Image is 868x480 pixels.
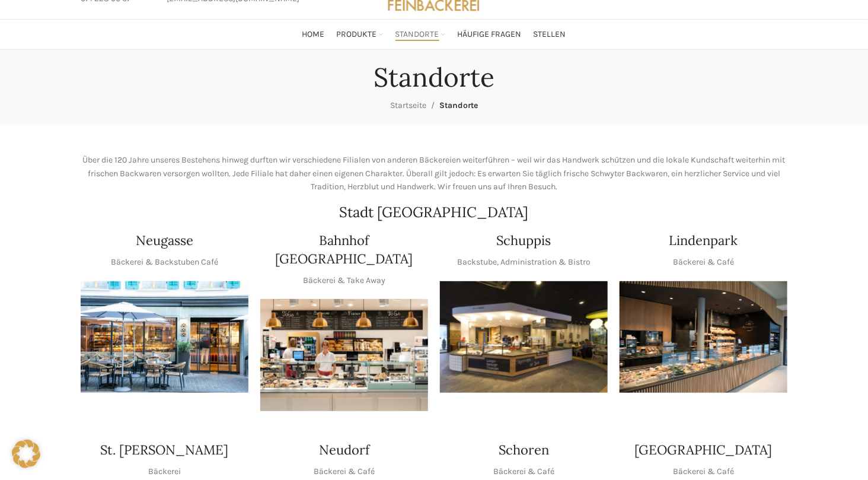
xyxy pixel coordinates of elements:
[314,465,375,478] p: Bäckerei & Café
[439,100,478,110] span: Standorte
[81,154,787,193] p: Über die 120 Jahre unseres Bestehens hinweg durften wir verschiedene Filialen von anderen Bäckere...
[303,274,385,287] p: Bäckerei & Take Away
[395,23,446,46] a: Standorte
[260,231,428,268] h4: Bahnhof [GEOGRAPHIC_DATA]
[390,100,426,110] a: Startseite
[302,23,325,46] a: Home
[493,465,554,478] p: Bäckerei & Café
[395,29,439,40] span: Standorte
[111,256,218,269] p: Bäckerei & Backstuben Café
[440,281,608,393] img: 150130-Schwyter-013
[620,281,787,393] img: 017-e1571925257345
[81,281,248,393] div: 1 / 1
[75,23,793,46] div: Main navigation
[458,29,522,40] span: Häufige Fragen
[319,441,369,459] h4: Neudorf
[499,441,549,459] h4: Schoren
[673,256,734,269] p: Bäckerei & Café
[81,205,787,220] h2: Stadt [GEOGRAPHIC_DATA]
[635,441,773,459] h4: [GEOGRAPHIC_DATA]
[534,23,566,46] a: Stellen
[260,299,428,411] img: Bahnhof St. Gallen
[457,256,591,269] p: Backstube, Administration & Bistro
[148,465,181,478] p: Bäckerei
[534,29,566,40] span: Stellen
[440,281,608,393] div: 1 / 1
[136,231,193,250] h4: Neugasse
[673,465,734,478] p: Bäckerei & Café
[669,231,738,250] h4: Lindenpark
[81,281,248,393] img: Neugasse
[337,23,384,46] a: Produkte
[620,281,787,393] div: 1 / 1
[337,29,377,40] span: Produkte
[302,29,325,40] span: Home
[458,23,522,46] a: Häufige Fragen
[374,62,494,93] h1: Standorte
[101,441,229,459] h4: St. [PERSON_NAME]
[497,231,551,250] h4: Schuppis
[260,299,428,411] div: 1 / 1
